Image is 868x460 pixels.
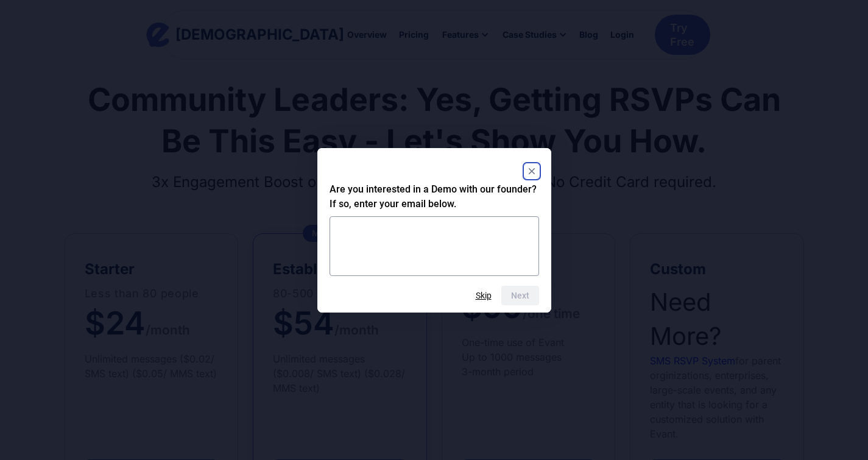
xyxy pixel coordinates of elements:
[330,216,539,276] textarea: Are you interested in a Demo with our founder? If so, enter your email below.
[330,182,539,211] h2: Are you interested in a Demo with our founder? If so, enter your email below.
[501,286,539,305] button: Next question
[524,164,539,179] button: Close
[476,291,492,300] button: Skip
[317,148,551,313] dialog: Are you interested in a Demo with our founder? If so, enter your email below.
